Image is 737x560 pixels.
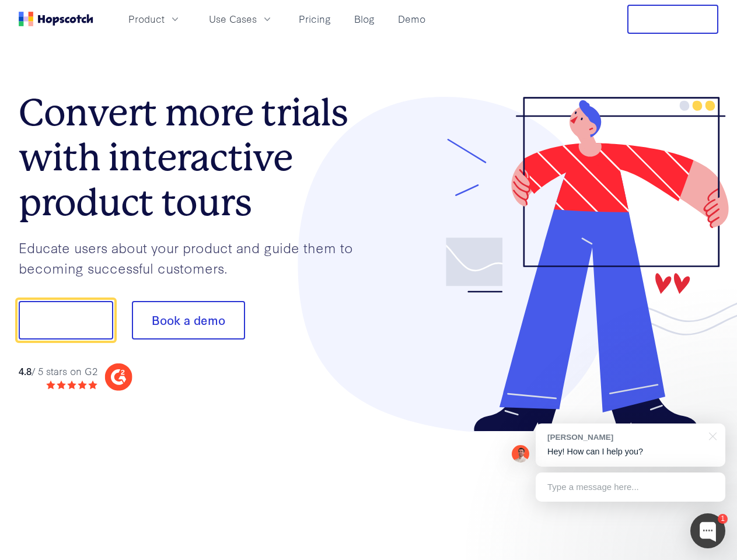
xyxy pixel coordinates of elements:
a: Pricing [294,9,336,29]
button: Book a demo [132,301,245,339]
p: Hey! How can I help you? [547,446,714,458]
span: Use Cases [209,12,257,26]
div: Type a message here... [536,473,725,502]
a: Home [19,12,93,26]
div: 1 [718,514,728,524]
button: Product [121,9,188,29]
div: [PERSON_NAME] [547,432,702,443]
img: Mark Spera [512,445,529,463]
span: Product [128,12,165,26]
a: Blog [350,9,379,29]
strong: 4.8 [19,364,32,377]
button: Use Cases [202,9,280,29]
div: / 5 stars on G2 [19,364,97,379]
h1: Convert more trials with interactive product tours [19,90,369,225]
button: Free Trial [627,5,718,34]
a: Demo [393,9,430,29]
p: Educate users about your product and guide them to becoming successful customers. [19,237,369,278]
button: Show me! [19,301,113,339]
